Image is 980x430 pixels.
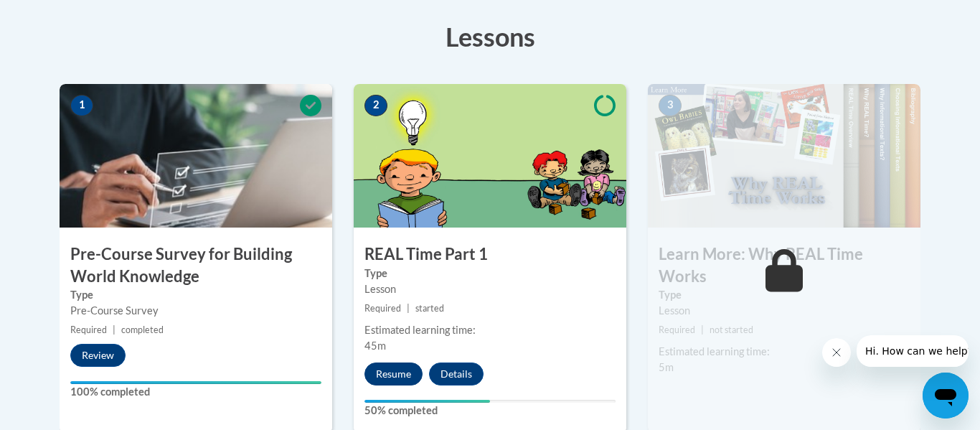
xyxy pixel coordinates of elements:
button: Review [70,344,126,367]
h3: Learn More: Why REAL Time Works [648,243,920,288]
iframe: Close message [822,338,851,367]
span: 1 [70,95,93,116]
span: | [113,324,116,335]
div: Your progress [364,400,490,403]
span: not started [710,324,753,335]
iframe: Message from company [857,335,969,367]
span: started [415,303,444,314]
span: Required [70,324,107,335]
h3: REAL Time Part 1 [354,243,626,266]
iframe: Button to launch messaging window [923,373,969,419]
h3: Lessons [60,19,920,55]
span: Required [659,324,695,335]
div: Estimated learning time: [364,322,616,338]
img: Course Image [60,84,332,228]
div: Pre-Course Survey [70,303,321,319]
div: Estimated learning time: [659,344,910,360]
label: Type [70,287,321,303]
div: Lesson [659,303,910,319]
span: Required [364,303,401,314]
span: | [701,324,704,335]
div: Lesson [364,281,616,297]
button: Resume [364,363,423,385]
span: 3 [659,95,682,116]
span: 45m [364,340,386,352]
label: Type [364,266,616,281]
h3: Pre-Course Survey for Building World Knowledge [60,243,332,288]
img: Course Image [354,84,626,228]
img: Course Image [648,84,920,228]
span: 2 [364,95,387,116]
span: completed [121,324,164,335]
label: 50% completed [364,403,616,419]
label: Type [659,287,910,303]
span: 5m [659,361,674,373]
button: Details [429,363,484,385]
div: Your progress [70,381,321,384]
span: | [407,303,410,314]
span: Hi. How can we help? [9,10,116,22]
label: 100% completed [70,384,321,400]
